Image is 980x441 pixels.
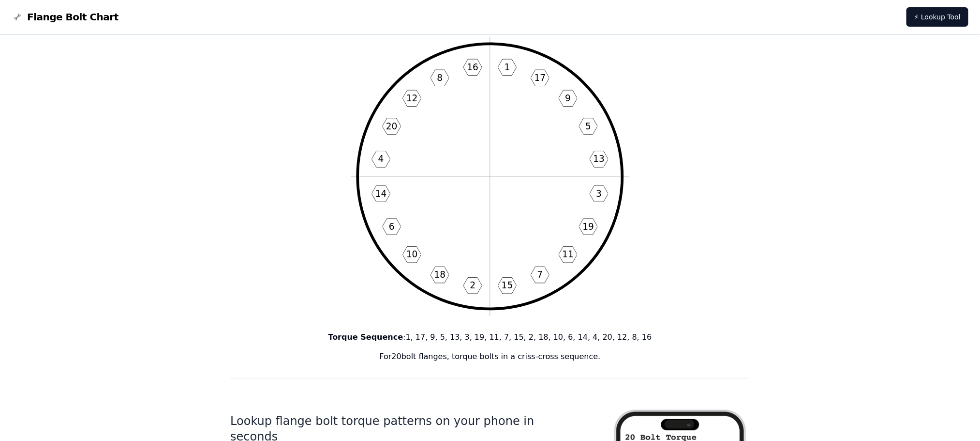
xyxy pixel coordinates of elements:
text: 6 [389,221,395,232]
text: 18 [434,269,446,280]
text: 12 [406,93,418,103]
text: 17 [535,73,546,83]
a: ⚡ Lookup Tool [906,7,968,27]
text: 8 [437,73,443,83]
text: 11 [562,249,574,259]
text: 3 [596,189,602,199]
text: 2 [470,280,475,290]
a: Flange Bolt Chart LogoFlange Bolt Chart [12,10,119,24]
text: 19 [582,221,594,232]
text: 16 [467,62,479,72]
text: 10 [406,249,418,259]
text: 7 [537,269,543,280]
text: 20 [386,121,398,131]
text: 5 [585,121,591,131]
p: For 20 bolt flanges, torque bolts in a criss-cross sequence. [230,351,750,362]
text: 15 [502,280,513,290]
span: Flange Bolt Chart [27,10,119,24]
text: 4 [378,154,384,164]
img: Flange Bolt Chart Logo [12,11,23,23]
p: : 1, 17, 9, 5, 13, 3, 19, 11, 7, 15, 2, 18, 10, 6, 14, 4, 20, 12, 8, 16 [230,331,750,343]
text: 1 [505,62,510,72]
text: 13 [593,154,605,164]
b: Torque Sequence [328,332,403,342]
text: 14 [375,189,387,199]
text: 9 [565,93,571,103]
